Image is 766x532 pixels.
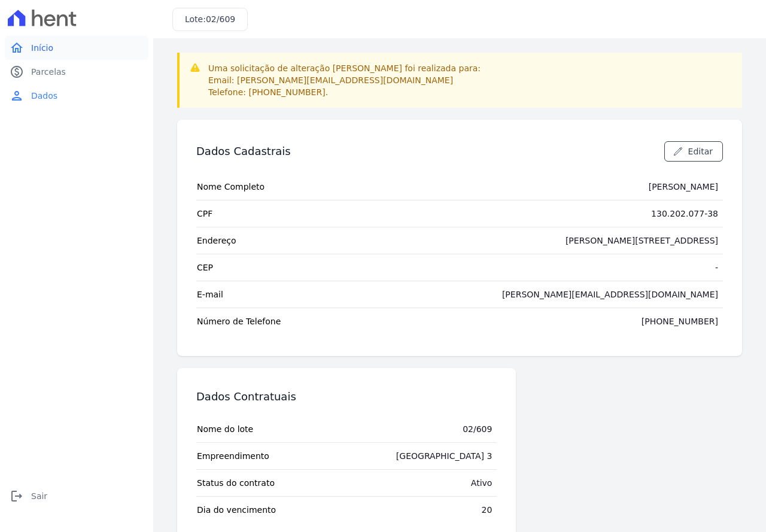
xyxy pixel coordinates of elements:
a: personDados [5,84,148,108]
span: E-mail [197,288,223,300]
div: [PHONE_NUMBER] [642,315,718,327]
div: - [715,262,718,273]
i: person [10,89,24,103]
i: paid [10,65,24,79]
span: Dia do vencimento [197,504,276,516]
div: Ativo [471,477,493,489]
span: Parcelas [31,66,66,78]
span: Dados [31,90,57,102]
span: Status do contrato [197,477,275,489]
span: Número de Telefone [197,315,281,327]
span: Nome Completo [197,181,265,193]
span: Endereço [197,235,236,247]
i: logout [10,489,24,503]
span: Empreendimento [197,450,269,462]
div: [PERSON_NAME] [649,181,718,193]
i: home [10,41,24,55]
a: homeInício [5,36,148,60]
div: [PERSON_NAME][EMAIL_ADDRESS][DOMAIN_NAME] [502,288,718,300]
span: Início [31,42,53,54]
span: Editar [688,145,713,157]
a: Editar [664,141,723,162]
span: CEP [197,262,213,273]
div: 02/609 [463,423,492,435]
a: logoutSair [5,484,148,508]
h3: Dados Contratuais [196,390,296,404]
h3: Lote: [185,13,235,26]
span: CPF [197,208,212,220]
span: Nome do lote [197,423,253,435]
a: paidParcelas [5,60,148,84]
div: [GEOGRAPHIC_DATA] 3 [396,450,493,462]
div: 130.202.077-38 [651,208,718,220]
div: [PERSON_NAME][STREET_ADDRESS] [566,235,718,247]
p: Uma solicitação de alteração [PERSON_NAME] foi realizada para: Email: [PERSON_NAME][EMAIL_ADDRESS... [208,62,481,98]
span: Sair [31,490,47,502]
div: 20 [482,504,493,516]
span: 02/609 [206,14,235,24]
h3: Dados Cadastrais [196,144,291,159]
